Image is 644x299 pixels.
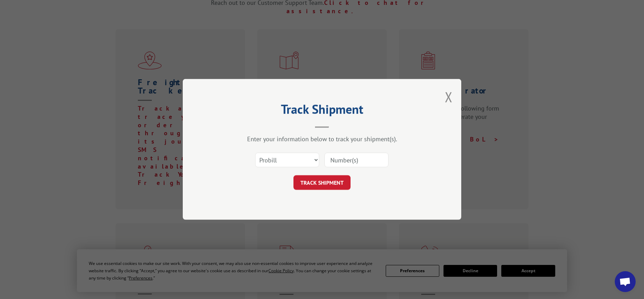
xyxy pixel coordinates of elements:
button: TRACK SHIPMENT [293,176,351,190]
button: Close modal [445,88,453,106]
a: Open chat [615,271,636,292]
input: Number(s) [324,153,388,168]
h2: Track Shipment [218,104,426,118]
div: Enter your information below to track your shipment(s). [218,135,426,143]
